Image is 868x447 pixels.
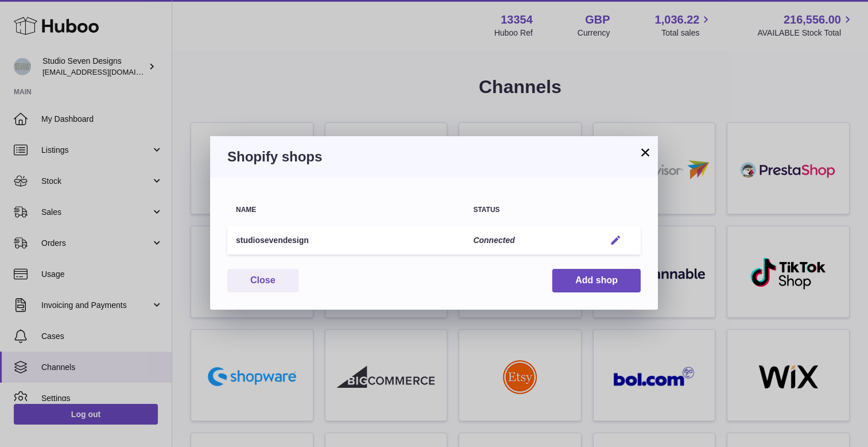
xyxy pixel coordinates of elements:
[473,206,588,214] div: Status
[227,269,299,292] button: Close
[236,206,456,214] div: Name
[552,269,641,292] button: Add shop
[464,226,596,255] td: Connected
[638,145,652,159] button: ×
[227,226,464,255] td: studiosevendesign
[227,148,641,166] h3: Shopify shops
